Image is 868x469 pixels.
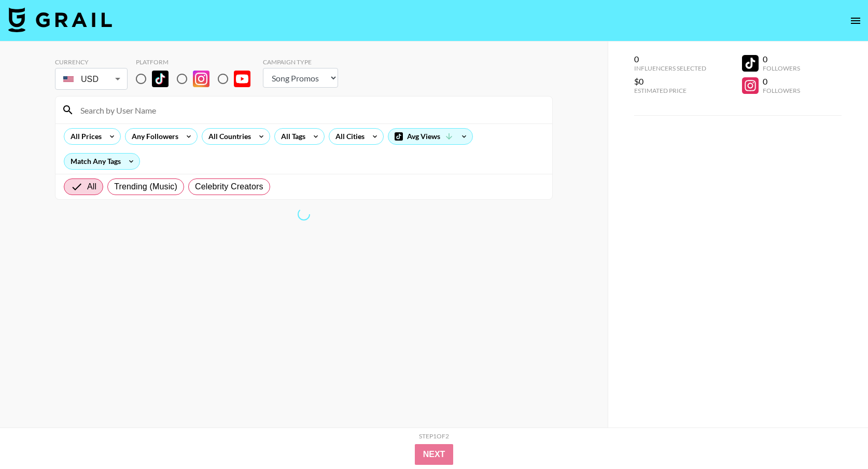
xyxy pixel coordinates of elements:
div: Estimated Price [634,87,706,94]
div: All Cities [329,129,367,144]
button: open drawer [845,10,866,31]
span: Celebrity Creators [195,181,263,193]
div: 0 [763,54,800,64]
div: Campaign Type [263,58,338,66]
img: Instagram [193,71,209,87]
div: Currency [55,58,128,66]
span: All [87,181,96,193]
div: Followers [763,87,800,94]
div: All Tags [275,129,307,144]
button: Next [415,444,454,465]
div: Followers [763,64,800,72]
div: Match Any Tags [64,154,139,169]
div: Step 1 of 2 [419,432,449,440]
div: 0 [763,76,800,87]
div: Platform [136,58,259,66]
div: Influencers Selected [634,64,706,72]
img: TikTok [152,71,169,87]
iframe: Drift Widget Chat Controller [816,417,856,457]
div: USD [57,70,125,88]
div: Avg Views [388,129,472,144]
img: Grail Talent [8,7,112,32]
span: Refreshing bookers, clients, countries, tags, cities, talent, talent... [297,207,311,221]
div: $0 [634,76,706,87]
span: Trending (Music) [114,181,177,193]
img: YouTube [234,71,250,87]
div: All Prices [64,129,104,144]
div: Any Followers [125,129,180,144]
div: All Countries [202,129,253,144]
input: Search by User Name [74,102,546,118]
div: 0 [634,54,706,64]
